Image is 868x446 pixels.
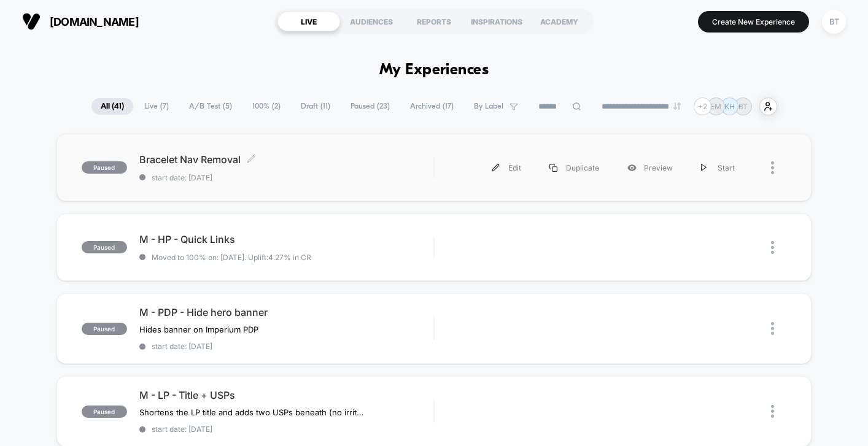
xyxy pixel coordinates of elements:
[738,102,748,111] p: BT
[465,12,528,31] div: INSPIRATIONS
[771,161,774,174] img: close
[724,102,735,111] p: KH
[673,102,681,110] img: end
[139,342,433,351] span: start date: [DATE]
[243,98,290,115] span: 100% ( 2 )
[292,98,339,115] span: Draft ( 11 )
[139,389,433,401] span: M - LP - Title + USPs
[549,164,557,172] img: menu
[139,306,433,318] span: M - PDP - Hide hero banner
[474,102,503,111] span: By Label
[528,12,591,31] div: ACADEMY
[771,322,774,335] img: close
[701,164,707,172] img: menu
[401,98,463,115] span: Archived ( 17 )
[139,153,433,166] span: Bracelet Nav Removal
[82,406,127,418] span: paused
[341,98,399,115] span: Paused ( 23 )
[535,154,613,182] div: Duplicate
[50,15,139,28] span: [DOMAIN_NAME]
[180,98,241,115] span: A/B Test ( 5 )
[478,154,535,182] div: Edit
[379,61,489,79] h1: My Experiences
[771,405,774,418] img: close
[694,98,711,115] div: + 2
[135,98,178,115] span: Live ( 7 )
[152,253,311,262] span: Moved to 100% on: [DATE] . Uplift: 4.27% in CR
[822,10,846,34] div: BT
[82,241,127,253] span: paused
[818,9,850,34] button: BT
[91,98,133,115] span: All ( 41 )
[139,173,433,182] span: start date: [DATE]
[22,12,41,31] img: Visually logo
[82,323,127,335] span: paused
[710,102,721,111] p: EM
[18,12,142,31] button: [DOMAIN_NAME]
[698,11,809,33] button: Create New Experience
[139,325,258,334] span: Hides banner on Imperium PDP
[492,164,500,172] img: menu
[139,233,433,245] span: M - HP - Quick Links
[687,154,749,182] div: Start
[82,161,127,174] span: paused
[403,12,465,31] div: REPORTS
[771,241,774,254] img: close
[139,425,433,434] span: start date: [DATE]
[139,407,367,417] span: Shortens the LP title and adds two USPs beneath (no irritation, PFAS-free)
[340,12,403,31] div: AUDIENCES
[277,12,340,31] div: LIVE
[613,154,687,182] div: Preview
